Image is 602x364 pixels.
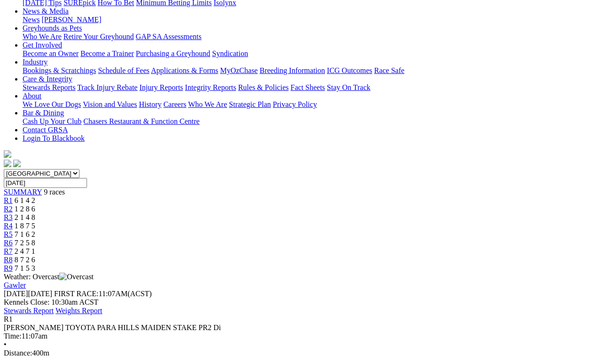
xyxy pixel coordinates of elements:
[23,24,82,32] a: Greyhounds as Pets
[188,100,227,108] a: Who We Are
[4,298,598,307] div: Kennels Close: 10:30am ACST
[4,273,94,281] span: Weather: Overcast
[238,83,289,91] a: Rules & Policies
[55,307,103,315] a: Weights Report
[4,349,598,357] div: 400m
[15,205,35,213] span: 1 2 8 6
[83,100,137,108] a: Vision and Values
[23,109,64,117] a: Bar & Dining
[77,83,137,91] a: Track Injury Rebate
[4,213,13,221] a: R3
[23,7,69,15] a: News & Media
[4,230,13,238] a: R5
[327,83,370,91] a: Stay On Track
[23,66,598,75] div: Industry
[212,49,248,57] a: Syndication
[4,264,13,272] a: R9
[23,134,85,142] a: Login To Blackbook
[15,264,35,272] span: 7 1 5 3
[136,49,210,57] a: Purchasing a Greyhound
[163,100,186,108] a: Careers
[4,332,598,340] div: 11:07am
[4,160,11,167] img: facebook.svg
[41,16,101,24] a: [PERSON_NAME]
[59,273,94,281] img: Overcast
[23,126,68,134] a: Contact GRSA
[23,92,41,100] a: About
[4,196,13,204] a: R1
[15,222,35,230] span: 1 8 7 5
[83,117,199,125] a: Chasers Restaurant & Function Centre
[136,32,202,40] a: GAP SA Assessments
[4,281,26,289] a: Gawler
[4,290,52,298] span: [DATE]
[23,16,598,24] div: News & Media
[23,16,40,24] a: News
[23,100,81,108] a: We Love Our Dogs
[23,83,598,92] div: Care & Integrity
[15,247,35,255] span: 2 4 7 1
[229,100,271,108] a: Strategic Plan
[4,150,11,158] img: logo-grsa-white.png
[80,49,134,57] a: Become a Trainer
[15,196,35,204] span: 6 1 4 2
[4,178,87,188] input: Select date
[139,83,183,91] a: Injury Reports
[23,66,96,74] a: Bookings & Scratchings
[54,290,152,298] span: 11:07AM(ACST)
[4,290,28,298] span: [DATE]
[291,83,325,91] a: Fact Sheets
[23,117,598,126] div: Bar & Dining
[63,32,134,40] a: Retire Your Greyhound
[273,100,317,108] a: Privacy Policy
[13,160,21,167] img: twitter.svg
[23,75,72,83] a: Care & Integrity
[23,83,75,91] a: Stewards Reports
[4,205,13,213] a: R2
[4,188,42,196] a: SUMMARY
[260,66,325,74] a: Breeding Information
[23,117,81,125] a: Cash Up Your Club
[4,247,13,255] a: R7
[15,230,35,238] span: 7 1 6 2
[4,222,13,230] a: R4
[374,66,404,74] a: Race Safe
[23,49,598,58] div: Get Involved
[15,256,35,264] span: 8 7 2 6
[23,32,598,41] div: Greyhounds as Pets
[98,66,149,74] a: Schedule of Fees
[4,239,13,247] a: R6
[23,32,62,40] a: Who We Are
[15,239,35,247] span: 7 2 5 8
[44,188,65,196] span: 9 races
[220,66,258,74] a: MyOzChase
[4,332,22,340] span: Time:
[185,83,236,91] a: Integrity Reports
[139,100,161,108] a: History
[4,315,13,323] span: R1
[23,100,598,109] div: About
[15,213,35,221] span: 2 1 4 8
[4,307,54,315] a: Stewards Report
[23,41,62,49] a: Get Involved
[4,256,13,264] a: R8
[23,58,48,66] a: Industry
[4,324,598,332] div: [PERSON_NAME] TOYOTA PARA HILLS MAIDEN STAKE PR2 Di
[151,66,218,74] a: Applications & Forms
[23,49,79,57] a: Become an Owner
[327,66,372,74] a: ICG Outcomes
[54,290,98,298] span: FIRST RACE:
[4,349,32,357] span: Distance:
[4,340,7,348] span: •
